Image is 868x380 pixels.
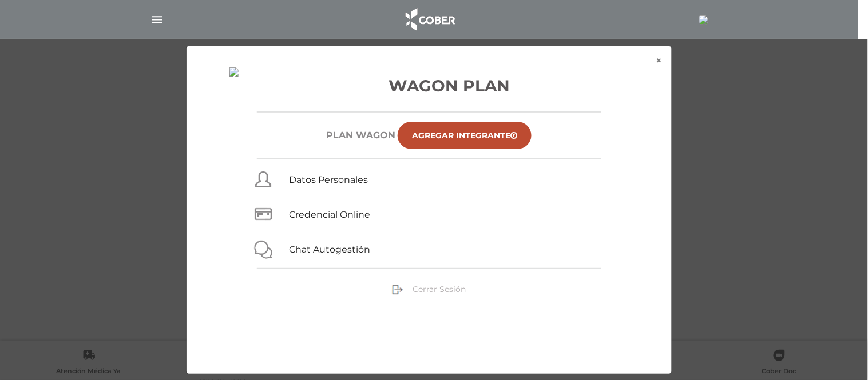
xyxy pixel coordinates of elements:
a: Chat Autogestión [289,244,370,255]
img: logo_cober_home-white.png [399,6,459,33]
img: Cober_menu-lines-white.svg [150,13,164,27]
a: Credencial Online [289,209,370,220]
img: sign-out.png [392,284,403,295]
h6: Plan WAGON [326,130,395,141]
img: 24613 [699,15,708,25]
h3: Wagon Plan [214,74,644,98]
button: × [647,46,672,75]
a: Cerrar Sesión [392,283,466,294]
img: 24613 [229,67,239,77]
a: Datos Personales [289,174,368,185]
span: Cerrar Sesión [413,284,466,294]
a: Agregar Integrante [398,122,532,149]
